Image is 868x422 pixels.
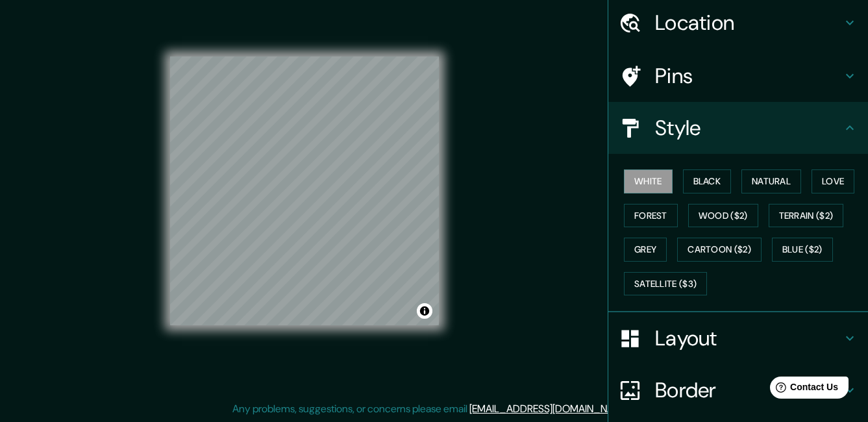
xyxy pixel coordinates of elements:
a: [EMAIL_ADDRESS][DOMAIN_NAME] [469,402,630,416]
h4: Layout [655,325,842,351]
button: Love [812,169,854,193]
div: Layout [608,312,868,364]
button: Terrain ($2) [769,204,844,228]
div: Pins [608,50,868,102]
h4: Style [655,115,842,141]
button: Grey [624,238,667,262]
button: Wood ($2) [688,204,758,228]
button: Forest [624,204,678,228]
div: Border [608,364,868,416]
canvas: Map [170,56,439,325]
h4: Location [655,10,842,36]
button: Black [683,169,732,193]
button: Blue ($2) [772,238,833,262]
div: Style [608,102,868,154]
button: Cartoon ($2) [677,238,762,262]
iframe: Help widget launcher [752,371,854,408]
h4: Border [655,377,842,403]
button: White [624,169,673,193]
button: Satellite ($3) [624,272,707,296]
p: Any problems, suggestions, or concerns please email . [232,401,632,417]
button: Toggle attribution [417,303,432,319]
button: Natural [741,169,801,193]
h4: Pins [655,63,842,89]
